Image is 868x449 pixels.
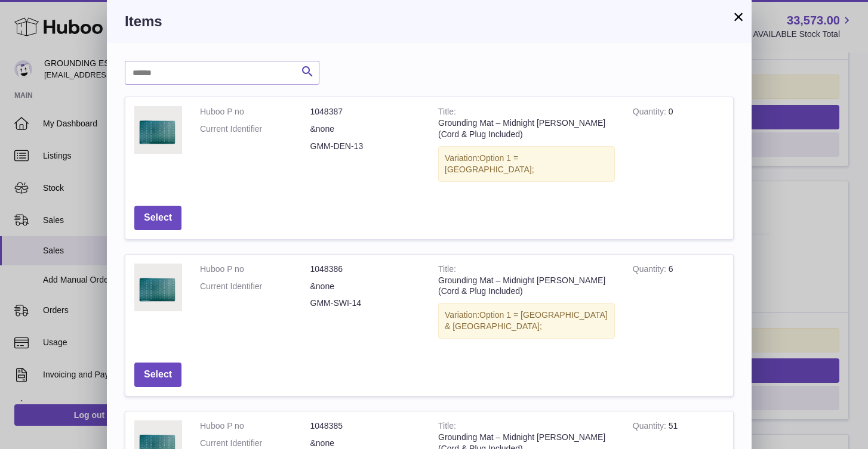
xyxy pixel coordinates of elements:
[310,298,421,309] dd: GMM-SWI-14
[731,10,746,24] button: ×
[310,420,421,432] dd: 1048385
[438,117,615,140] div: Grounding Mat – Midnight [PERSON_NAME] (Cord & Plug Included)
[310,123,421,135] dd: &none
[134,363,181,387] button: Select
[200,281,310,292] dt: Current Identifier
[200,106,310,117] dt: Huboo P no
[200,420,310,432] dt: Huboo P no
[310,106,421,117] dd: 1048387
[310,438,421,449] dd: &none
[624,255,733,354] td: 6
[438,275,615,298] div: Grounding Mat – Midnight [PERSON_NAME] (Cord & Plug Included)
[624,97,733,196] td: 0
[310,264,421,275] dd: 1048386
[200,123,310,135] dt: Current Identifier
[134,106,182,154] img: Grounding Mat – Midnight Moss (Cord & Plug Included)
[633,421,669,433] strong: Quantity
[310,141,421,152] dd: GMM-DEN-13
[200,438,310,449] dt: Current Identifier
[310,281,421,292] dd: &none
[633,107,669,119] strong: Quantity
[125,12,734,31] h3: Items
[438,264,456,277] strong: Title
[438,421,456,433] strong: Title
[438,107,456,119] strong: Title
[200,264,310,275] dt: Huboo P no
[633,264,669,277] strong: Quantity
[134,206,181,230] button: Select
[438,303,615,339] div: Variation:
[445,310,608,331] span: Option 1 = [GEOGRAPHIC_DATA] & [GEOGRAPHIC_DATA];
[134,264,182,311] img: Grounding Mat – Midnight Moss (Cord & Plug Included)
[445,153,534,174] span: Option 1 = [GEOGRAPHIC_DATA];
[438,146,615,182] div: Variation:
